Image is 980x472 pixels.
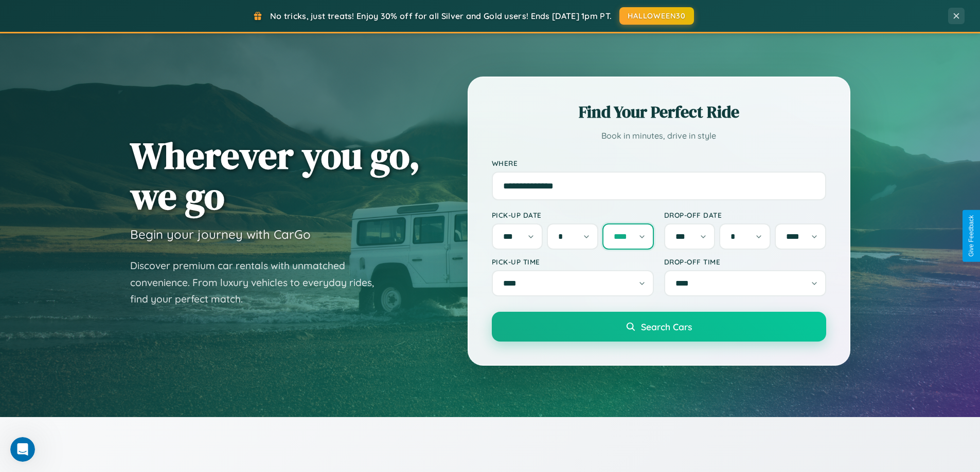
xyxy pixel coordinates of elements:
[130,135,420,216] h1: Wherever you go, we go
[130,226,311,242] h3: Begin your journey with CarGo
[10,437,35,462] iframe: Intercom live chat
[492,211,654,219] label: Pick-up Date
[492,312,826,342] button: Search Cars
[492,257,654,266] label: Pick-up Time
[641,321,692,332] span: Search Cars
[492,101,826,123] h2: Find Your Perfect Ride
[664,211,826,219] label: Drop-off Date
[492,159,826,167] label: Where
[130,257,387,308] p: Discover premium car rentals with unmatched convenience. From luxury vehicles to everyday rides, ...
[664,257,826,266] label: Drop-off Time
[492,128,826,143] p: Book in minutes, drive in style
[619,7,694,25] button: HALLOWEEN30
[270,11,612,21] span: No tricks, just treats! Enjoy 30% off for all Silver and Gold users! Ends [DATE] 1pm PT.
[968,215,975,257] div: Give Feedback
